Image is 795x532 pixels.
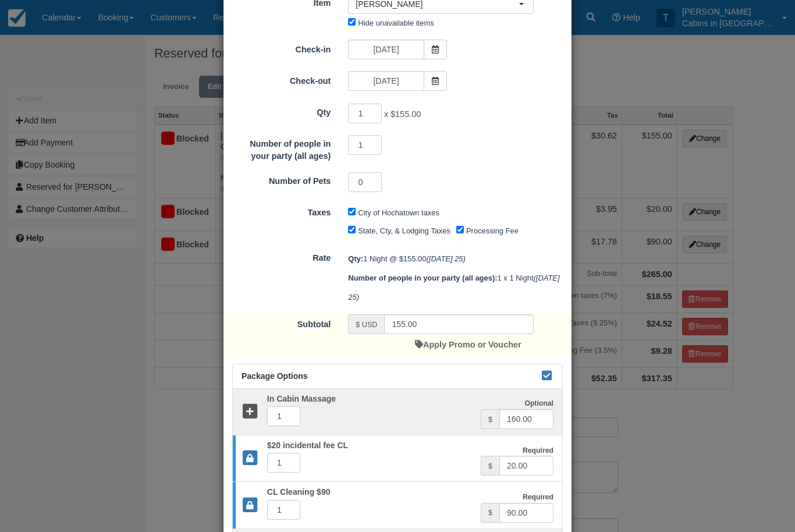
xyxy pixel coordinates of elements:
strong: Required [523,446,553,455]
em: ([DATE] 25) [426,254,465,263]
a: Required $ [233,481,562,529]
small: $ [488,509,492,517]
label: Check-in [223,40,339,56]
a: Apply Promo or Voucher [415,340,521,349]
small: $ [488,416,492,424]
input: Number of Pets [348,172,382,192]
h5: CL Cleaning $90 [258,488,481,496]
label: Hide unavailable items [358,19,434,27]
a: Required $ [233,435,562,482]
h5: $20 incidental fee CL [258,441,481,450]
small: $ [488,462,492,470]
label: Number of people in your party (all ages) [223,134,339,162]
label: City of Hochatown taxes [358,208,439,217]
label: Number of Pets [223,171,339,187]
label: State, Cty, & Lodging Taxes [358,226,450,235]
h5: In Cabin Massage [258,395,481,403]
label: Qty [223,102,339,119]
small: $ USD [356,321,377,329]
strong: Required [523,493,553,501]
span: Package Options [242,371,308,381]
span: x $155.00 [384,110,421,119]
label: Rate [223,248,339,264]
label: Check-out [223,71,339,87]
div: 1 Night @ $155.00 1 x 1 Night [339,249,572,307]
strong: Optional [524,399,553,407]
strong: Number of people in your party (all ages) [348,274,497,282]
input: Qty [348,104,382,123]
input: Number of people in your party (all ages) [348,135,382,155]
a: Optional $ [233,389,562,435]
strong: Qty [348,254,363,263]
label: Processing Fee [466,226,519,235]
label: Subtotal [223,314,339,331]
label: Taxes [223,203,339,219]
